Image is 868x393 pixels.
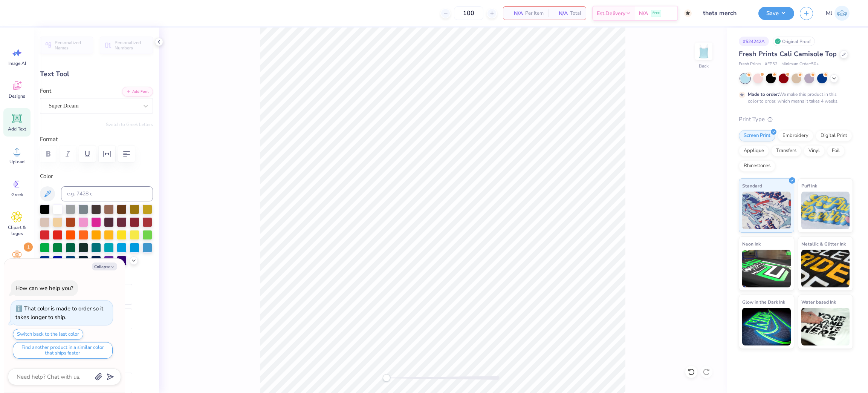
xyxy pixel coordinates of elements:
label: Format [40,135,153,144]
div: Digital Print [816,130,852,141]
span: N/A [553,9,568,17]
img: Back [696,44,711,59]
div: Rhinestones [739,160,775,172]
span: Personalized Numbers [115,40,148,51]
span: Designs [9,93,25,99]
span: Image AI [8,60,26,66]
button: Collapse [92,263,117,270]
div: Foil [827,145,845,157]
button: Save [758,7,794,20]
span: Minimum Order: 50 + [781,61,819,68]
span: Per Item [525,9,544,17]
span: Personalized Names [55,40,89,51]
div: That color is made to order so it takes longer to ship. [15,305,103,321]
button: Find another product in a similar color that ships faster [13,342,113,359]
span: N/A [508,9,523,17]
span: Greek [11,192,23,198]
span: Add Text [8,126,26,132]
span: 1 [24,243,33,252]
span: Fresh Prints Cali Camisole Top [739,49,837,58]
div: Text Tool [40,69,153,79]
span: Water based Ink [801,298,836,306]
div: Embroidery [778,130,813,141]
div: # 524242A [739,37,769,46]
div: Print Type [739,115,853,124]
span: Neon Ink [742,240,761,248]
input: – – [454,6,483,20]
div: We make this product in this color to order, which means it takes 4 weeks. [748,91,840,104]
span: Free [653,11,660,16]
div: Applique [739,145,769,157]
span: Clipart & logos [5,224,29,236]
button: Personalized Names [40,37,93,54]
div: Original Proof [773,37,815,46]
span: Metallic & Glitter Ink [801,240,846,248]
img: Glow in the Dark Ink [742,308,791,345]
span: Total [570,9,581,17]
span: Glow in the Dark Ink [742,298,785,306]
img: Water based Ink [801,308,850,345]
div: Transfers [771,145,801,157]
span: Puff Ink [801,182,817,190]
img: Neon Ink [742,250,791,287]
input: Untitled Design [697,6,753,21]
span: # FP52 [765,61,778,68]
div: Accessibility label [383,374,390,382]
div: Back [699,63,709,69]
img: Puff Ink [801,192,850,229]
input: e.g. 7428 c [61,186,153,201]
a: MJ [822,6,853,21]
span: MJ [826,9,833,18]
button: Switch to Greek Letters [106,121,153,127]
div: Screen Print [739,130,775,141]
div: How can we help you? [15,284,73,292]
span: Upload [9,159,24,165]
button: Add Font [122,87,153,97]
img: Mark Joshua Mullasgo [834,6,850,21]
button: Switch back to the last color [13,329,83,340]
img: Standard [742,192,791,229]
strong: Made to order: [748,91,779,97]
div: Vinyl [804,145,825,157]
label: Font [40,87,51,95]
button: Personalized Numbers [100,37,153,54]
label: Color [40,172,153,181]
span: N/A [639,9,648,17]
span: Est. Delivery [597,9,625,17]
img: Metallic & Glitter Ink [801,250,850,287]
span: Fresh Prints [739,61,761,68]
span: Standard [742,182,762,190]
